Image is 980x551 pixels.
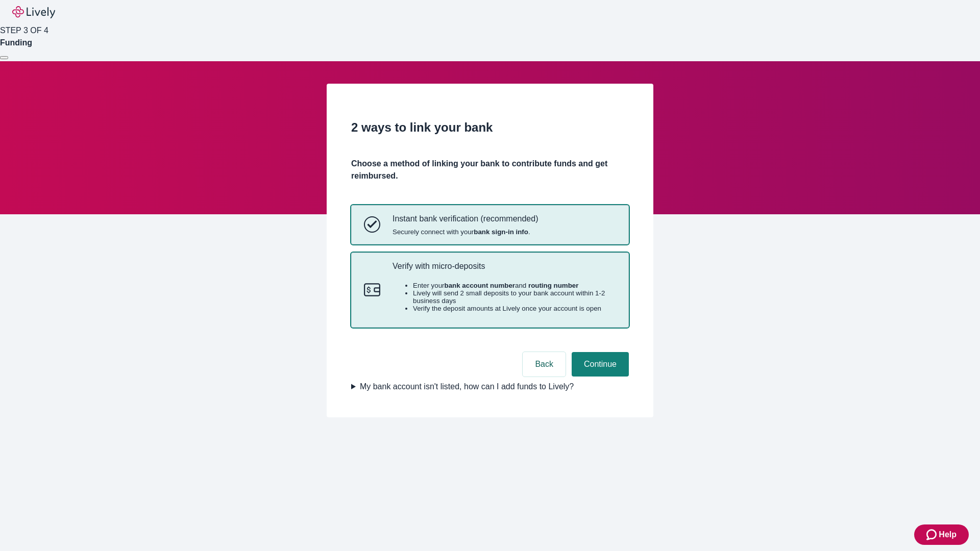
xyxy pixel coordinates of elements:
svg: Micro-deposits [364,282,380,298]
svg: Instant bank verification [364,216,380,233]
svg: Zendesk support icon [926,529,939,541]
h2: 2 ways to link your bank [351,118,629,137]
button: Zendesk support iconHelp [914,524,969,545]
strong: routing number [528,282,578,289]
h4: Choose a method of linking your bank to contribute funds and get reimbursed. [351,158,629,182]
span: Securely connect with your . [393,228,538,236]
strong: bank account number [445,282,516,289]
button: Back [523,352,566,377]
li: Enter your and [413,282,616,289]
li: Verify the deposit amounts at Lively once your account is open [413,305,616,312]
li: Lively will send 2 small deposits to your bank account within 1-2 business days [413,289,616,305]
p: Instant bank verification (recommended) [393,214,538,223]
button: Micro-depositsVerify with micro-depositsEnter yourbank account numberand routing numberLively wil... [352,253,628,328]
button: Instant bank verificationInstant bank verification (recommended)Securely connect with yourbank si... [352,206,628,243]
img: Lively [12,6,55,18]
summary: My bank account isn't listed, how can I add funds to Lively? [351,381,629,393]
button: Continue [572,352,629,377]
p: Verify with micro-deposits [393,261,616,271]
strong: bank sign-in info [474,228,528,236]
span: Help [939,529,957,541]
